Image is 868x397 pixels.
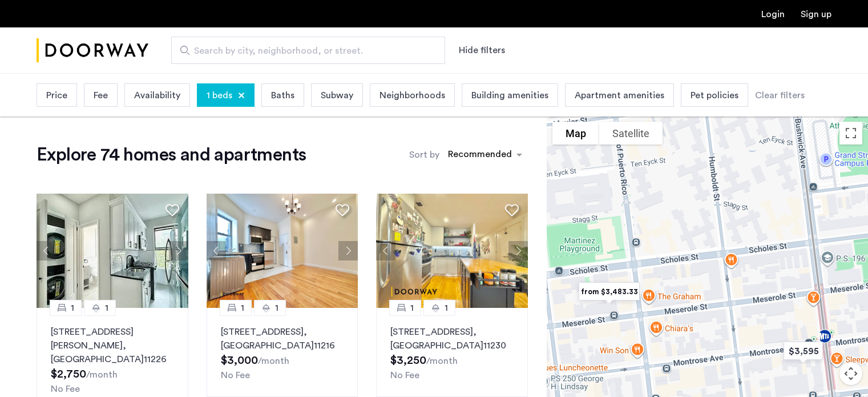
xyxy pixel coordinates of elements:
button: Next apartment [338,241,358,260]
span: Building amenities [471,89,548,102]
button: Previous apartment [376,241,395,260]
button: Show street map [552,122,599,145]
span: 1 [105,301,108,315]
span: $2,750 [51,368,86,380]
a: 11[STREET_ADDRESS], [GEOGRAPHIC_DATA]11230No Fee [376,308,528,397]
button: Next apartment [169,241,188,260]
span: 1 [71,301,74,315]
p: [STREET_ADDRESS] 11230 [390,325,514,352]
div: Clear filters [755,89,805,102]
span: 1 [410,301,414,315]
span: Pet policies [691,89,738,102]
h1: Explore 74 homes and apartments [37,143,306,166]
span: Baths [271,89,294,102]
sub: /month [426,356,458,366]
a: 11[STREET_ADDRESS], [GEOGRAPHIC_DATA]11216No Fee [207,308,358,397]
span: Search by city, neighborhood, or street. [194,44,413,58]
button: Next apartment [508,241,528,260]
span: No Fee [221,371,250,380]
div: from $3,483.33 [570,274,649,309]
span: 1 [241,301,244,315]
img: logo [37,29,148,72]
span: No Fee [51,384,80,394]
span: Subway [321,89,353,102]
button: Previous apartment [37,241,56,260]
button: Show or hide filters [459,43,505,57]
div: Recommended [446,147,512,164]
span: 1 beds [207,89,232,102]
a: Cazamio Logo [37,29,148,72]
span: 1 [275,301,278,315]
p: [STREET_ADDRESS][PERSON_NAME] 11226 [51,325,174,366]
img: 2012_638680378881248573.jpeg [207,194,358,308]
img: dc6efc1f-24ba-4395-9182-45437e21be9a_638826090207528419.jpeg [376,194,528,308]
a: Login [761,10,785,19]
span: 1 [445,301,448,315]
button: Toggle fullscreen view [839,122,862,145]
span: $3,250 [390,355,426,366]
input: Apartment Search [171,37,445,64]
span: No Fee [390,371,419,380]
button: Show satellite imagery [599,122,663,145]
span: Neighborhoods [380,89,445,102]
span: Price [46,89,67,102]
span: Availability [134,89,180,102]
span: Apartment amenities [575,89,664,102]
img: 2014_638590860018821391.jpeg [37,194,188,308]
div: $3,595 [774,334,832,368]
label: Sort by [409,148,439,162]
p: [STREET_ADDRESS] 11216 [221,325,344,352]
span: $3,000 [221,355,258,366]
sub: /month [86,370,118,379]
a: Registration [801,10,831,19]
span: Fee [94,89,108,102]
button: Previous apartment [207,241,226,260]
sub: /month [258,356,289,366]
button: Map camera controls [839,362,862,385]
ng-select: sort-apartment [442,145,528,165]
